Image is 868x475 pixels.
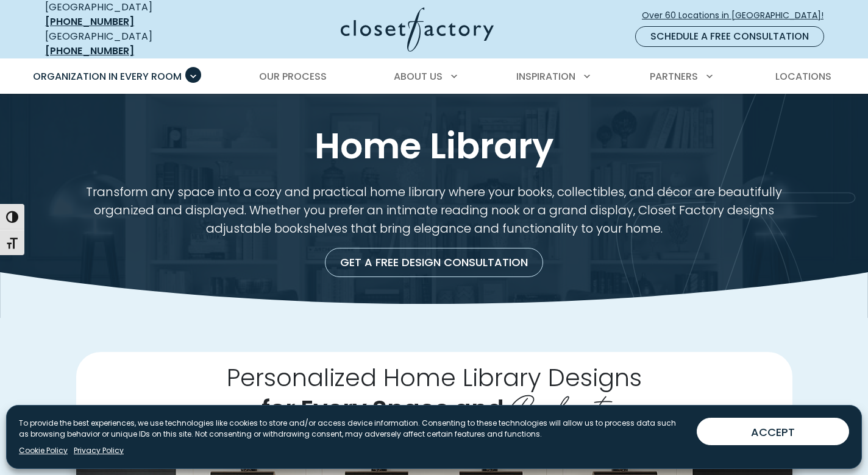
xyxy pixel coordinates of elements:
[325,248,543,277] a: Get a Free Design Consultation
[45,44,134,58] a: [PHONE_NUMBER]
[76,183,792,238] p: Transform any space into a cozy and practical home library where your books, collectibles, and dé...
[635,26,824,47] a: Schedule a Free Consultation
[775,69,831,83] span: Locations
[261,392,504,426] span: for Every Space and
[259,69,327,83] span: Our Process
[19,418,687,440] p: To provide the best experiences, we use technologies like cookies to store and/or access device i...
[227,361,642,395] span: Personalized Home Library Designs
[341,7,494,52] img: Closet Factory Logo
[43,123,825,169] h1: Home Library
[45,15,134,29] a: [PHONE_NUMBER]
[641,5,834,26] a: Over 60 Locations in [GEOGRAPHIC_DATA]!
[394,69,443,83] span: About Us
[642,9,833,22] span: Over 60 Locations in [GEOGRAPHIC_DATA]!
[45,29,222,58] div: [GEOGRAPHIC_DATA]
[74,445,124,456] a: Privacy Policy
[516,69,575,83] span: Inspiration
[510,379,607,428] span: Budget
[19,445,68,456] a: Cookie Policy
[650,69,698,83] span: Partners
[697,418,849,445] button: ACCEPT
[33,69,182,83] span: Organization in Every Room
[24,60,844,94] nav: Primary Menu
